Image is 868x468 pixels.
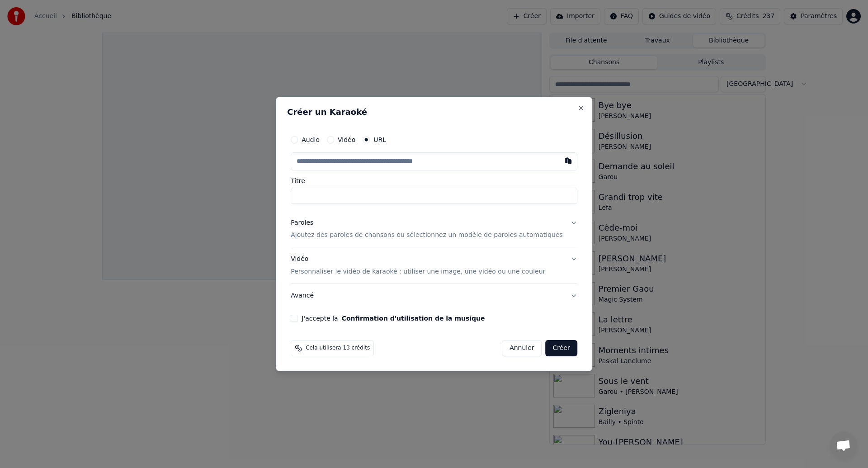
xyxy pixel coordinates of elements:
[338,137,355,143] label: Vidéo
[291,284,577,307] button: Avancé
[546,340,577,356] button: Créer
[291,248,577,284] button: VidéoPersonnaliser le vidéo de karaoké : utiliser une image, une vidéo ou une couleur
[302,137,320,143] label: Audio
[306,345,370,352] span: Cela utilisera 13 crédits
[291,178,577,184] label: Titre
[291,218,313,227] div: Paroles
[342,315,485,321] button: J'accepte la
[502,340,542,356] button: Annuler
[291,211,577,247] button: ParolesAjoutez des paroles de chansons ou sélectionnez un modèle de paroles automatiques
[291,231,563,240] p: Ajoutez des paroles de chansons ou sélectionnez un modèle de paroles automatiques
[302,315,485,321] label: J'accepte la
[291,255,545,277] div: Vidéo
[287,108,581,116] h2: Créer un Karaoké
[373,137,386,143] label: URL
[291,267,545,276] p: Personnaliser le vidéo de karaoké : utiliser une image, une vidéo ou une couleur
